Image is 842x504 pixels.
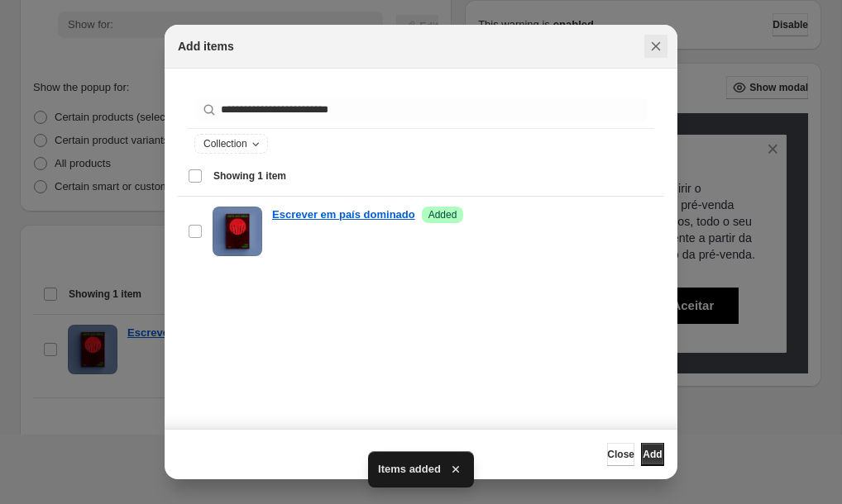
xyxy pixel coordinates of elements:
img: Escrever em país dominado [213,207,262,256]
button: Add [641,443,664,466]
button: Close [607,443,634,466]
a: Escrever em país dominado [272,207,415,223]
span: Add [643,448,662,461]
button: Close [644,35,667,58]
h2: Add items [178,38,234,55]
span: Close [607,448,634,461]
span: Collection [203,137,247,150]
span: Added [428,208,457,221]
span: Items added [378,461,441,478]
span: Showing 1 item [213,169,286,183]
button: Collection [195,135,267,153]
